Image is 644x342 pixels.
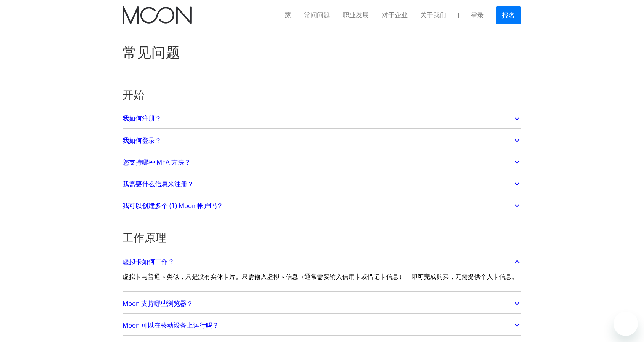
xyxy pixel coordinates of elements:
a: 我需要什么信息来注册？ [123,176,521,192]
font: 常见问题 [123,43,180,61]
a: 家 [123,6,191,24]
a: 我如何登录？ [123,133,521,149]
font: 报名 [502,11,515,19]
a: 报名 [496,6,521,24]
a: 职业发展 [336,10,375,20]
a: 常问问题 [298,10,337,20]
font: 关于我们 [420,11,446,19]
a: 我如何注册？ [123,111,521,127]
font: 登录 [471,11,484,19]
a: 虚拟卡如何工作？ [123,254,521,270]
font: 对于企业 [382,11,408,19]
a: 对于企业 [375,10,414,20]
a: 家 [279,10,298,20]
font: 家 [285,11,292,19]
a: Moon 可以在移动设备上运行吗？ [123,317,521,333]
font: 职业发展 [343,11,369,19]
font: 虚拟卡如何工作？ [123,257,174,266]
font: 我如何注册？ [123,114,161,123]
font: 我如何登录？ [123,136,161,145]
a: 您支持哪种 MFA 方法？ [123,154,521,170]
font: 工作原理 [123,231,166,244]
a: 我可以创建多个 (1) Moon 帐户吗？ [123,198,521,214]
font: 常问问题 [304,11,330,19]
font: Moon 支持哪些浏览器？ [123,299,193,308]
font: 我可以创建多个 (1) Moon 帐户吗？ [123,201,223,210]
iframe: 启动消息传送窗口的按钮 [614,312,638,336]
font: 我需要什么信息来注册？ [123,179,194,188]
font: 您支持哪种 MFA 方法？ [123,158,191,166]
font: Moon 可以在移动设备上运行吗？ [123,321,219,329]
font: 虚拟卡与普通卡类似，只是没有实体卡片。只需输入虚拟卡信息（通常需要输入信用卡或借记卡信息），即可完成购买，无需提供个人卡信息。 [123,273,518,280]
a: 登录 [464,7,490,24]
img: 月亮标志 [123,6,191,24]
a: Moon 支持哪些浏览器？ [123,296,521,312]
font: 开始 [123,88,145,101]
a: 关于我们 [414,10,453,20]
